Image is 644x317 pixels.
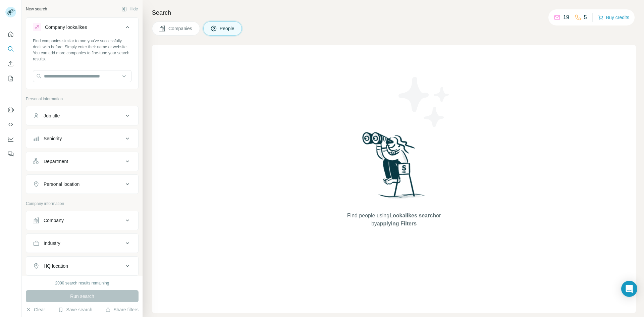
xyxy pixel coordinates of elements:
div: 2000 search results remaining [55,280,109,286]
div: Find companies similar to one you've successfully dealt with before. Simply enter their name or w... [33,38,131,62]
button: Save search [58,306,92,313]
span: People [220,25,235,32]
div: Seniority [44,135,62,142]
h4: Search [152,8,636,17]
button: Personal location [26,176,138,192]
button: Use Surfe on LinkedIn [5,104,16,116]
div: Industry [44,240,60,247]
div: Personal location [44,181,79,188]
span: Companies [168,25,193,32]
div: Company [44,217,64,224]
button: Seniority [26,130,138,147]
button: Buy credits [598,13,629,22]
div: Job title [44,112,60,119]
button: Department [26,153,138,169]
button: Company lookalikes [26,19,138,38]
div: Department [44,158,68,165]
div: New search [26,6,47,12]
button: Dashboard [5,133,16,145]
button: My lists [5,72,16,85]
img: Surfe Illustration - Woman searching with binoculars [359,130,429,205]
button: Company [26,212,138,228]
button: Use Surfe API [5,118,16,130]
p: Personal information [26,96,139,102]
button: Enrich CSV [5,58,16,70]
p: 19 [563,13,569,21]
div: HQ location [44,263,68,269]
div: Company lookalikes [45,24,87,31]
button: HQ location [26,258,138,274]
button: Clear [26,306,45,313]
span: Find people using or by [340,212,447,228]
span: applying Filters [377,221,417,226]
button: Search [5,43,16,55]
span: Lookalikes search [389,213,436,218]
button: Share filters [105,306,139,313]
div: Open Intercom Messenger [621,281,637,297]
img: Surfe Illustration - Stars [394,72,454,132]
button: Hide [117,4,143,14]
p: Company information [26,201,139,207]
button: Industry [26,235,138,251]
p: 5 [584,13,587,21]
button: Feedback [5,148,16,160]
button: Job title [26,108,138,124]
button: Quick start [5,28,16,40]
